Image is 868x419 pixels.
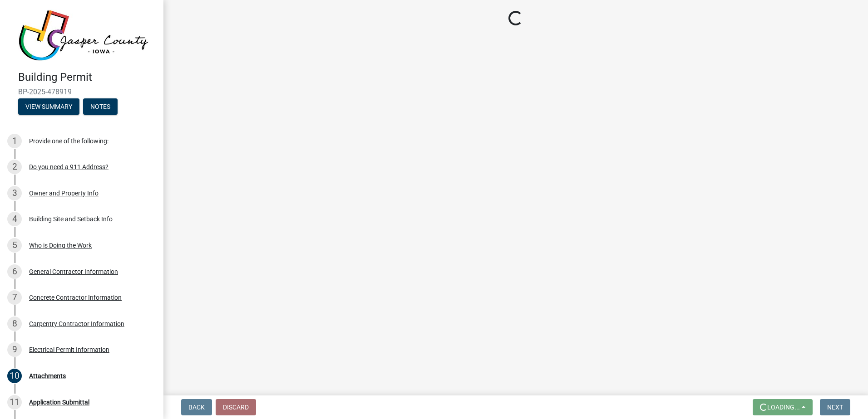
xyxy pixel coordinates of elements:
[820,399,850,415] button: Next
[29,346,109,353] div: Electrical Permit Information
[753,399,813,415] button: Loading...
[7,160,22,174] div: 2
[7,134,22,148] div: 1
[7,264,22,279] div: 6
[188,404,205,411] span: Back
[29,268,118,275] div: General Contractor Information
[18,103,79,111] wm-modal-confirm: Summary
[7,212,22,226] div: 4
[18,10,149,61] img: Jasper County, Iowa
[7,395,22,409] div: 11
[7,342,22,357] div: 9
[83,98,118,115] button: Notes
[7,186,22,200] div: 3
[29,294,122,301] div: Concrete Contractor Information
[29,373,66,379] div: Attachments
[18,88,145,96] span: BP-2025-478919
[83,103,118,111] wm-modal-confirm: Notes
[216,399,256,415] button: Discard
[7,317,22,331] div: 8
[29,164,108,170] div: Do you need a 911 Address?
[181,399,212,415] button: Back
[18,98,79,115] button: View Summary
[29,138,108,144] div: Provide one of the following:
[29,190,99,196] div: Owner and Property Info
[29,216,113,222] div: Building Site and Setback Info
[827,404,843,411] span: Next
[7,238,22,253] div: 5
[29,242,92,248] div: Who is Doing the Work
[18,71,156,84] h4: Building Permit
[767,404,800,411] span: Loading...
[29,399,89,405] div: Application Submittal
[29,321,124,327] div: Carpentry Contractor Information
[7,369,22,383] div: 10
[7,290,22,305] div: 7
